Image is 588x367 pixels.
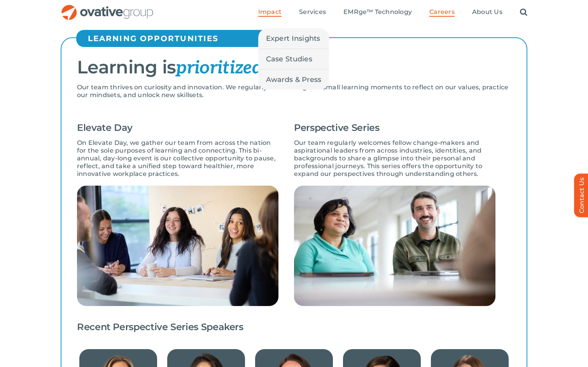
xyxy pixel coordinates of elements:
[258,8,282,16] span: Impact
[294,186,495,306] img: Development – Perspective Series
[266,74,322,85] span: Awards & Press
[88,34,282,43] h5: LEARNING OPPORTUNITIES
[258,28,329,49] a: Expert Insights
[266,54,312,64] span: Case Studies
[258,49,329,69] a: Case Studies
[294,122,495,133] h4: Perspective Series
[299,8,326,17] a: Services
[343,8,412,17] a: EMRge™ Technology
[61,4,154,11] a: OG_Full_horizontal_RGB
[258,8,282,17] a: Impact
[77,186,278,306] img: Development – Elevate Day
[294,139,495,178] p: Our team regularly welcomes fellow change-makers and aspirational leaders from across industries,...
[77,83,511,99] p: Our team thrives on curiosity and innovation. We regularly balance big and small learning moments...
[429,8,455,17] a: Careers
[77,322,511,332] h4: Recent Perspective Series Speakers
[472,8,502,17] a: About Us
[299,8,326,16] span: Services
[429,8,455,16] span: Careers
[343,8,412,16] span: EMRge™ Technology
[520,8,527,17] a: Search
[176,57,262,79] span: prioritized
[266,33,320,44] span: Expert Insights
[77,122,278,133] h4: Elevate Day
[77,139,278,178] p: On Elevate Day, we gather our team from across the nation for the sole purposes of learning and c...
[77,57,511,78] h2: Learning is
[258,70,329,90] a: Awards & Press
[472,8,502,16] span: About Us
